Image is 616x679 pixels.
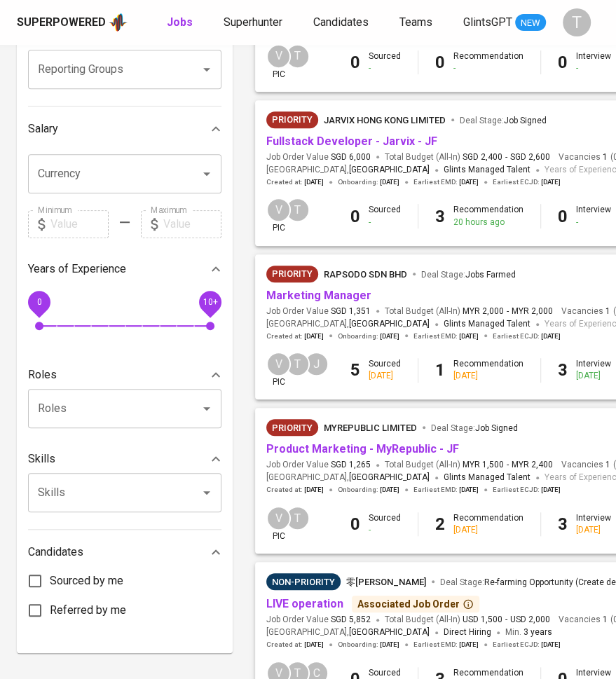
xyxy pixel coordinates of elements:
div: Interview [576,358,611,382]
div: - [576,62,611,74]
div: Sourced [369,358,401,382]
p: Roles [28,366,57,383]
span: Job Signed [504,116,547,125]
span: Earliest ECJD : [493,177,561,187]
span: Job Signed [475,423,518,433]
span: USD 2,000 [510,614,550,626]
span: [DATE] [459,331,479,341]
div: [DATE] [369,370,401,382]
span: Priority [266,421,318,435]
span: SGD 1,265 [331,459,371,471]
span: Jobs Farmed [465,270,516,280]
span: [DATE] [541,640,561,650]
span: Onboarding : [338,485,399,495]
div: [DATE] [576,524,611,536]
div: Recommendation [453,358,523,382]
div: Sourced [369,204,401,228]
span: [GEOGRAPHIC_DATA] , [266,626,430,640]
div: T [285,44,310,69]
div: J [304,352,329,376]
div: Salary [28,115,221,143]
span: Earliest ECJD : [493,640,561,650]
span: [DATE] [459,640,479,650]
b: 0 [435,53,445,72]
span: Referred by me [50,602,126,619]
span: [DATE] [380,177,399,187]
span: GlintsGPT [463,15,512,29]
span: SGD 2,400 [463,151,502,163]
div: Recommendation [453,50,523,74]
div: pic [266,198,291,234]
span: Earliest EMD : [413,485,479,495]
div: - [576,217,611,228]
div: T [285,352,310,376]
a: Superhunter [224,14,285,32]
span: [DATE] [541,485,561,495]
span: Created at : [266,640,324,650]
span: Rapsodo Sdn Bhd [324,269,407,280]
div: pic [266,506,291,542]
span: 3 years [523,627,552,637]
a: Superpoweredapp logo [17,12,128,33]
span: - [507,459,509,471]
div: [DATE] [576,370,611,382]
span: Job Order Value [266,151,371,163]
div: Years of Experience [28,255,221,283]
p: Salary [28,121,58,137]
span: Deal Stage : [460,116,547,125]
div: - [369,524,401,536]
span: [DATE] [459,485,479,495]
div: - [453,62,523,74]
span: Priority [266,113,318,127]
span: Earliest EMD : [413,640,479,650]
div: V [266,198,291,222]
span: SGD 1,351 [331,306,371,317]
span: Non-Priority [266,575,341,589]
button: Open [197,483,217,502]
span: Onboarding : [338,640,399,650]
a: GlintsGPT NEW [463,14,546,32]
p: Years of Experience [28,261,126,277]
span: Glints Managed Talent [444,319,531,329]
b: 2 [435,514,445,534]
span: Created at : [266,177,324,187]
span: [GEOGRAPHIC_DATA] [349,626,430,640]
span: [DATE] [304,485,324,495]
span: [GEOGRAPHIC_DATA] [349,163,430,177]
a: Marketing Manager [266,289,371,302]
span: Sourced by me [50,572,123,589]
b: 0 [558,53,568,72]
div: T [285,506,310,530]
div: New Job received from Demand Team [266,266,318,282]
a: Teams [399,14,435,32]
div: T [563,8,591,36]
span: Total Budget (All-In) [385,459,553,471]
a: Jobs [167,14,196,32]
span: Superhunter [224,15,282,29]
div: 20 hours ago [453,217,523,228]
b: 0 [350,53,360,72]
span: NEW [515,16,546,30]
div: Associated Job Order [357,597,474,611]
span: Earliest ECJD : [493,485,561,495]
span: Earliest EMD : [413,331,479,341]
div: Hiring on Hold, On Hold for market research [266,573,341,590]
div: - [369,62,401,74]
div: Skills [28,445,221,473]
div: Sourced [369,50,401,74]
a: Fullstack Developer - Jarvix - JF [266,135,437,148]
input: Value [163,210,221,238]
span: Onboarding : [338,177,399,187]
button: Open [197,164,217,184]
span: Created at : [266,331,324,341]
span: Onboarding : [338,331,399,341]
a: Product Marketing - MyRepublic - JF [266,442,459,455]
span: [GEOGRAPHIC_DATA] [349,471,430,485]
span: 1 [601,151,608,163]
span: [DATE] [380,640,399,650]
span: Total Budget (All-In) [385,151,550,163]
div: Interview [576,512,611,536]
span: SGD 6,000 [331,151,371,163]
img: app logo [109,12,128,33]
span: Job Order Value [266,306,371,317]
